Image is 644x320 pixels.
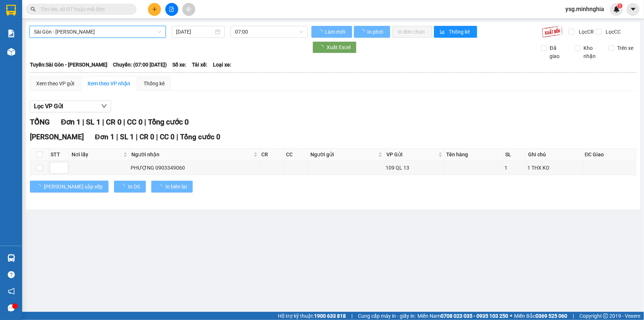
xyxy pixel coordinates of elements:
[527,164,581,172] div: 1 THX KO
[136,133,138,141] span: |
[583,149,636,161] th: ĐC Giao
[61,118,80,126] span: Đơn 1
[278,312,346,320] span: Hỗ trợ kỹ thuật:
[573,312,574,320] span: |
[576,28,595,36] span: Lọc CR
[82,118,84,126] span: |
[386,150,437,159] span: VP Gửi
[144,79,165,88] div: Thống kê
[526,149,583,161] th: Ghi chú
[8,288,15,295] span: notification
[123,118,125,126] span: |
[535,313,567,319] strong: 0369 525 060
[140,133,154,141] span: CR 0
[36,79,74,88] div: Xem theo VP gửi
[131,164,258,172] div: PHƯỢNG 0903349060
[144,118,146,126] span: |
[542,26,563,38] img: 9k=
[325,28,346,36] span: Làm mới
[619,3,621,8] span: 1
[441,313,508,319] strong: 0708 023 035 - 0935 103 250
[165,183,187,191] span: In biên lai
[440,29,446,35] span: bar-chart
[30,133,84,141] span: [PERSON_NAME]
[152,7,157,12] span: plus
[151,181,193,193] button: In biên lai
[30,181,109,193] button: [PERSON_NAME] sắp xếp
[86,118,100,126] span: SL 1
[8,304,15,312] span: message
[30,118,50,126] span: TỔNG
[386,164,443,172] div: 109 QL 13
[30,62,107,68] b: Tuyến: Sài Gòn - [PERSON_NAME]
[101,103,107,109] span: down
[176,133,178,141] span: |
[6,5,16,16] img: logo-vxr
[72,150,122,159] span: Nơi lấy
[627,3,640,16] button: caret-down
[114,181,146,193] button: In DS
[235,26,303,37] span: 07:00
[116,133,118,141] span: |
[30,101,111,112] button: Lọc VP Gửi
[87,79,130,88] div: Xem theo VP nhận
[113,61,167,69] span: Chuyến: (07:00 [DATE])
[358,312,416,320] span: Cung cấp máy in - giấy in:
[169,7,174,12] span: file-add
[102,118,104,126] span: |
[7,254,15,262] img: warehouse-icon
[176,28,214,36] input: 15/09/2025
[547,44,569,60] span: Đã giao
[165,3,178,16] button: file-add
[180,133,220,141] span: Tổng cước 0
[31,7,36,12] span: search
[148,118,189,126] span: Tổng cước 0
[505,164,525,172] div: 1
[156,133,158,141] span: |
[127,118,142,126] span: CC 0
[617,3,623,8] sup: 1
[510,314,512,317] span: ⚪️
[260,149,284,161] th: CR
[34,102,63,111] span: Lọc VP Gửi
[318,45,327,50] span: loading
[367,28,384,36] span: In phơi
[317,29,324,34] span: loading
[213,61,231,69] span: Loại xe:
[603,313,608,319] span: copyright
[581,44,603,60] span: Kho nhận
[630,6,637,13] span: caret-down
[434,26,477,38] button: bar-chartThống kê
[106,118,121,126] span: CR 0
[613,6,620,13] img: icon-new-feature
[360,29,366,34] span: loading
[128,183,140,191] span: In DS
[603,28,622,36] span: Lọc CC
[44,183,103,191] span: [PERSON_NAME] sắp xếp
[313,41,357,53] button: Xuất Excel
[314,313,346,319] strong: 1900 633 818
[354,26,390,38] button: In phơi
[514,312,567,320] span: Miền Bắc
[385,161,444,175] td: 109 QL 13
[351,312,352,320] span: |
[41,5,128,13] input: Tìm tên, số ĐT hoặc mã đơn
[7,48,15,56] img: warehouse-icon
[120,184,128,189] span: loading
[559,4,610,14] span: ysg.minhnghia
[311,26,352,38] button: Làm mới
[34,26,161,37] span: Sài Gòn - Phan Rí
[160,133,175,141] span: CC 0
[7,30,15,37] img: solution-icon
[392,26,432,38] button: In đơn chọn
[310,150,377,159] span: Người gửi
[417,312,508,320] span: Miền Nam
[49,149,70,161] th: STT
[186,7,191,12] span: aim
[614,44,637,52] span: Trên xe
[157,184,165,189] span: loading
[172,61,186,69] span: Số xe:
[8,271,15,278] span: question-circle
[284,149,309,161] th: CC
[182,3,195,16] button: aim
